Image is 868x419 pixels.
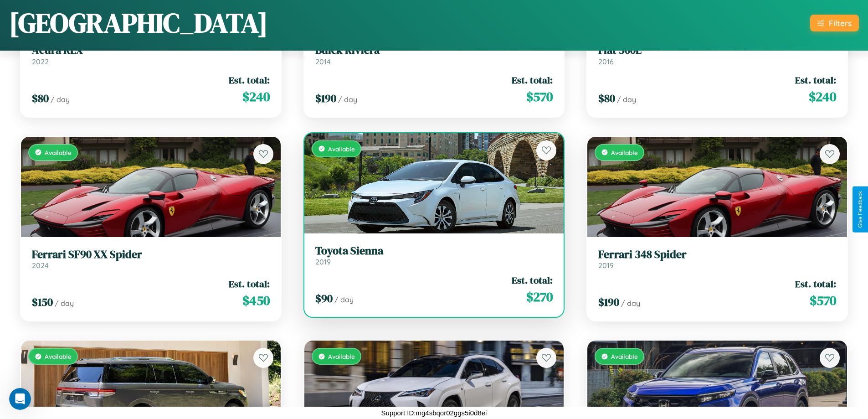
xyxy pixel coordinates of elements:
[795,277,836,290] span: Est. total:
[328,352,355,360] span: Available
[795,73,836,87] span: Est. total:
[512,274,553,287] span: Est. total:
[829,18,852,28] div: Filters
[315,57,331,66] span: 2014
[315,244,553,258] h3: Toyota Sienna
[45,352,72,360] span: Available
[315,44,553,57] h3: Buick Riviera
[611,352,638,360] span: Available
[32,44,270,66] a: Acura RLX2022
[315,44,553,66] a: Buick Riviera2014
[32,248,270,261] h3: Ferrari SF90 XX Spider
[598,295,619,310] span: $ 190
[611,149,638,156] span: Available
[315,291,333,306] span: $ 90
[810,15,859,31] button: Filters
[51,95,70,104] span: / day
[598,248,836,270] a: Ferrari 348 Spider2019
[45,149,72,156] span: Available
[598,57,614,66] span: 2016
[598,44,836,66] a: Fiat 500L2016
[32,295,53,310] span: $ 150
[598,44,836,57] h3: Fiat 500L
[598,248,836,261] h3: Ferrari 348 Spider
[9,4,268,41] h1: [GEOGRAPHIC_DATA]
[381,407,487,419] p: Support ID: mg4sbqor02ggs5i0d8ei
[526,88,553,106] span: $ 570
[598,261,614,270] span: 2019
[242,291,270,310] span: $ 450
[334,295,354,304] span: / day
[32,57,49,66] span: 2022
[810,291,836,310] span: $ 570
[9,388,31,410] iframe: Intercom live chat
[32,248,270,270] a: Ferrari SF90 XX Spider2024
[338,95,357,104] span: / day
[857,191,863,228] div: Give Feedback
[242,88,270,106] span: $ 240
[315,257,331,266] span: 2019
[229,73,270,87] span: Est. total:
[32,261,49,270] span: 2024
[315,244,553,267] a: Toyota Sienna2019
[32,91,49,106] span: $ 80
[328,145,355,153] span: Available
[32,44,270,57] h3: Acura RLX
[809,88,836,106] span: $ 240
[598,91,615,106] span: $ 80
[617,95,636,104] span: / day
[512,73,553,87] span: Est. total:
[229,277,270,290] span: Est. total:
[621,299,640,308] span: / day
[315,91,336,106] span: $ 190
[526,288,553,306] span: $ 270
[55,299,74,308] span: / day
